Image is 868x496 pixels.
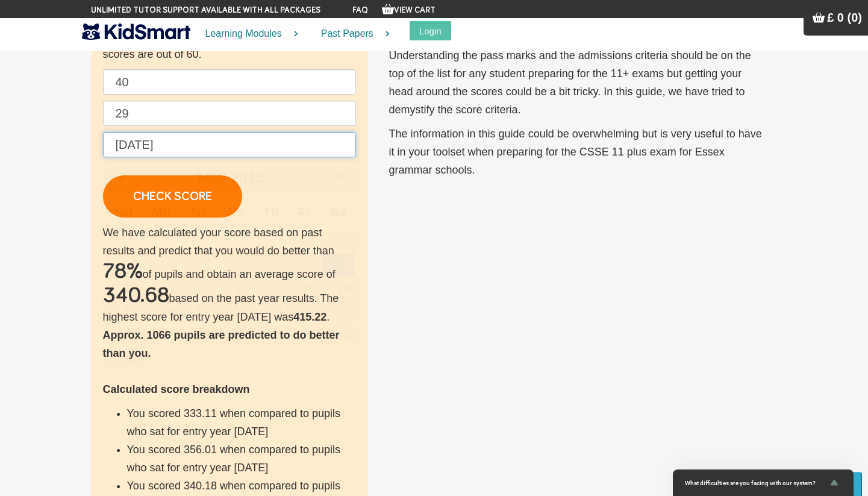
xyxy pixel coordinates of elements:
[335,172,345,181] span: Next
[329,205,346,220] span: Saturday
[143,325,181,347] a: 25
[214,325,253,347] a: 27
[181,301,213,324] a: 19
[254,325,287,347] a: 28
[143,301,181,324] a: 18
[107,325,142,347] a: 24
[127,404,356,441] li: You scored 333.11 when compared to pupils who sat for entry year [DATE]
[231,169,264,186] span: 2015
[289,254,320,277] a: 8
[190,205,205,220] span: Tuesday
[82,21,190,42] img: KidSmart logo
[321,231,355,253] a: 2
[108,163,136,190] a: Prev
[91,4,320,16] span: Unlimited tutor support available with all packages
[321,254,355,277] a: 9
[214,254,253,277] a: 6
[352,6,368,14] a: FAQ
[289,301,320,324] a: 22
[143,254,181,277] a: 4
[103,132,356,157] input: Date of birth (d/m/y) e.g. 27/12/2007
[107,301,142,324] a: 17
[306,18,398,50] a: Past Papers
[214,278,253,300] a: 13
[813,11,825,24] img: Your items in the shopping basket
[103,101,356,126] input: Maths raw score
[263,205,279,220] span: Thursday
[410,21,451,40] button: Login
[289,325,320,347] a: 29
[326,163,354,190] a: Next
[103,69,356,95] input: English raw score
[127,441,356,477] li: You scored 356.01 when compared to pupils who sat for entry year [DATE]
[116,205,133,220] span: Sunday
[389,125,766,179] p: The information in this guide could be overwhelming but is very useful to have it in your toolset...
[181,278,213,300] a: 12
[224,205,244,220] span: Wednesday
[197,169,226,186] span: May
[143,278,181,300] a: 11
[214,301,253,324] a: 20
[389,46,766,119] p: Understanding the pass marks and the admissions criteria should be on the top of the list for any...
[289,278,320,300] a: 15
[382,3,394,15] img: Your items in the shopping basket
[254,301,287,324] a: 21
[103,383,250,395] b: Calculated score breakdown
[685,480,827,486] span: What difficulties are you facing with our system?
[152,205,172,220] span: Monday
[827,11,862,24] span: £ 0 (0)
[321,325,355,347] a: 30
[254,254,287,277] a: 7
[181,254,213,277] a: 5
[181,325,213,347] a: 26
[321,278,355,300] a: 16
[289,231,320,253] a: 1
[321,301,355,324] a: 23
[107,254,142,277] a: 3
[685,476,841,490] button: Show survey - What difficulties are you facing with our system?
[298,205,311,220] span: Friday
[382,6,436,14] a: View Cart
[107,348,142,371] a: 31
[107,278,142,300] a: 10
[117,172,126,181] span: Prev
[190,18,306,50] a: Learning Modules
[254,278,287,300] a: 14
